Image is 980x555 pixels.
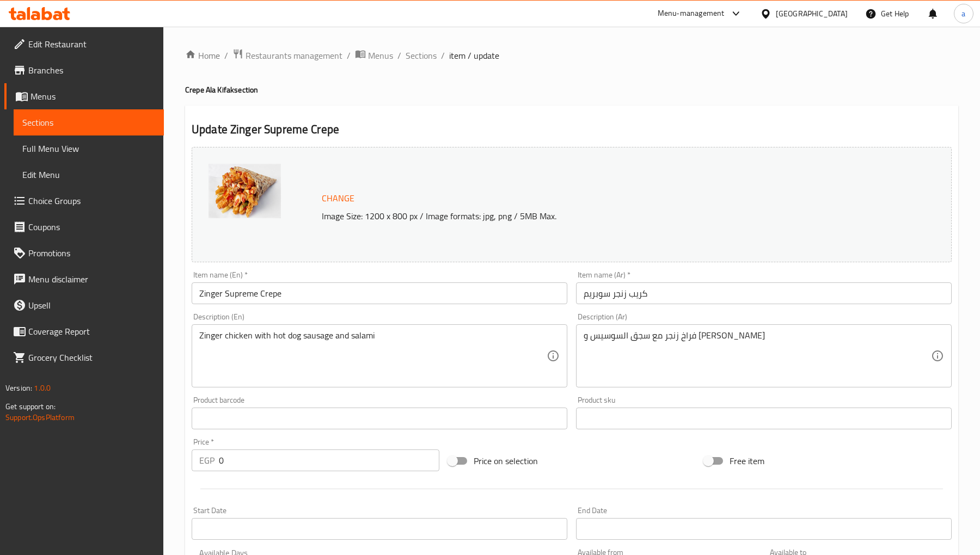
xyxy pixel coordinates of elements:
[322,190,354,206] span: Change
[347,49,351,62] li: /
[730,454,764,467] span: Free item
[4,214,164,240] a: Coupons
[4,31,164,57] a: Edit Restaurant
[4,240,164,266] a: Promotions
[317,209,862,223] p: Image Size: 1200 x 800 px / Image formats: jpg, png / 5MB Max.
[185,49,220,62] a: Home
[576,408,952,429] input: Please enter product sku
[14,135,164,162] a: Full Menu View
[28,299,155,312] span: Upsell
[449,49,499,62] span: item / update
[22,116,155,129] span: Sections
[28,194,155,207] span: Choice Groups
[185,48,958,63] nav: breadcrumb
[5,381,32,395] span: Version:
[28,64,155,77] span: Branches
[232,48,342,63] a: Restaurants management
[199,330,547,382] textarea: Zinger chicken with hot dog sausage and salami
[355,48,393,63] a: Menus
[4,292,164,318] a: Upsell
[199,454,215,467] p: EGP
[219,449,439,471] input: Please enter price
[776,8,848,20] div: [GEOGRAPHIC_DATA]
[441,49,445,62] li: /
[584,330,931,382] textarea: فراخ زنجر مع سجق السوسيس و [PERSON_NAME]
[14,109,164,135] a: Sections
[246,49,342,62] span: Restaurants management
[185,84,958,95] h4: Crepe Ala Kifak section
[4,266,164,292] a: Menu disclaimer
[28,351,155,364] span: Grocery Checklist
[224,49,228,62] li: /
[317,187,359,209] button: Change
[5,399,56,414] span: Get support on:
[576,282,952,304] input: Enter name Ar
[28,325,155,338] span: Coverage Report
[961,8,965,20] span: a
[30,90,155,103] span: Menus
[22,168,155,181] span: Edit Menu
[14,162,164,188] a: Edit Menu
[4,83,164,109] a: Menus
[209,164,281,218] img: mmw_638788017316479034
[5,410,75,424] a: Support.OpsPlatform
[192,121,952,138] h2: Update Zinger Supreme Crepe
[192,282,567,304] input: Enter name En
[22,142,155,155] span: Full Menu View
[368,49,393,62] span: Menus
[192,408,567,429] input: Please enter product barcode
[4,318,164,344] a: Coverage Report
[4,57,164,83] a: Branches
[406,49,437,62] a: Sections
[34,381,51,395] span: 1.0.0
[28,38,155,51] span: Edit Restaurant
[4,188,164,214] a: Choice Groups
[397,49,401,62] li: /
[28,220,155,233] span: Coupons
[28,273,155,286] span: Menu disclaimer
[28,246,155,260] span: Promotions
[4,344,164,371] a: Grocery Checklist
[658,7,725,20] div: Menu-management
[474,454,538,467] span: Price on selection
